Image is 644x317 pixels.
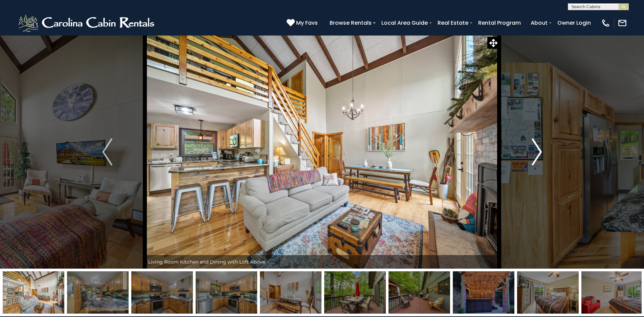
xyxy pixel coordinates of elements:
img: 168689110 [581,271,643,314]
img: arrow [532,138,542,165]
img: 168689125 [260,271,321,314]
img: phone-regular-white.png [601,18,610,28]
a: Browse Rentals [326,17,375,29]
a: Local Area Guide [378,17,431,29]
button: Previous [70,35,145,269]
img: 168689128 [131,271,193,314]
span: My Favs [296,19,318,27]
img: White-1-2.png [17,13,157,33]
a: Owner Login [554,17,594,29]
a: My Favs [287,19,319,27]
img: 168565208 [453,271,514,314]
img: 168689122 [3,271,64,314]
a: Real Estate [434,17,472,29]
a: Rental Program [475,17,524,29]
img: 168689111 [517,271,579,314]
button: Next [499,35,574,269]
img: 168689136 [324,271,386,314]
img: mail-regular-white.png [618,18,627,28]
div: Living Room Kitchen and Dining with Loft Above [145,255,499,269]
img: 168689127 [196,271,257,314]
img: arrow [102,138,112,165]
a: About [527,17,551,29]
img: 168689138 [388,271,450,314]
img: 168689126 [67,271,129,314]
